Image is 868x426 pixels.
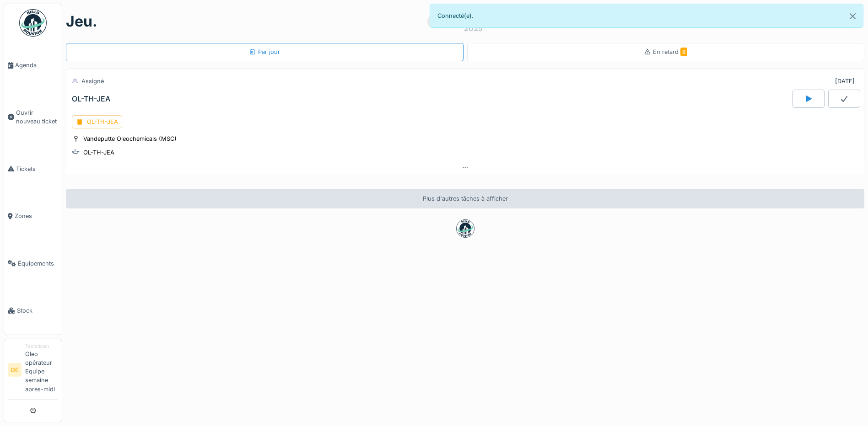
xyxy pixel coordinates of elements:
[8,343,58,399] a: OE TechnicienOleo opérateur Equipe semaine après-midi
[19,9,47,37] img: Badge_color-CXgf-gQk.svg
[66,13,97,30] h1: jeu.
[25,343,58,397] li: Oleo opérateur Equipe semaine après-midi
[25,343,58,350] div: Technicien
[842,4,863,28] button: Close
[4,240,62,287] a: Équipements
[8,363,22,377] li: OE
[4,287,62,335] a: Stock
[15,212,58,220] span: Zones
[17,306,58,315] span: Stock
[81,77,104,85] div: Assigné
[83,134,177,143] div: Vandeputte Oleochemicals (MSC)
[4,145,62,192] a: Tickets
[15,61,58,69] span: Agenda
[66,189,864,208] div: Plus d'autres tâches à afficher
[456,219,474,238] img: badge-BVDL4wpA.svg
[249,48,280,56] div: Par jour
[72,95,110,103] div: OL-TH-JEA
[72,115,122,128] div: OL-TH-JEA
[464,23,483,34] div: 2025
[4,192,62,240] a: Zones
[653,48,687,55] span: En retard
[16,165,58,173] span: Tickets
[18,259,58,268] span: Équipements
[83,148,114,157] div: OL-TH-JEA
[680,48,687,56] span: 8
[4,89,62,145] a: Ouvrir nouveau ticket
[4,42,62,89] a: Agenda
[16,108,58,126] span: Ouvrir nouveau ticket
[835,77,855,85] div: [DATE]
[430,4,864,28] div: Connecté(e).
